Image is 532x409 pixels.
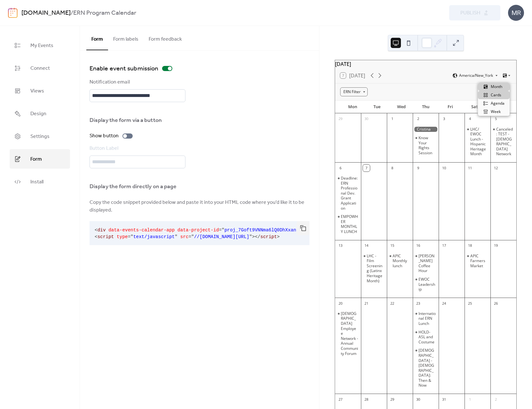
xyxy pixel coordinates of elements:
div: [PERSON_NAME] Coffee Hour [419,253,436,273]
span: Cards [491,92,501,98]
div: 9 [415,164,422,172]
div: VERN Coffee Hour [413,253,439,273]
div: 10 [441,164,448,172]
div: 30 [415,396,422,403]
div: Deadline: ERN Professional Dev. Grant Application [341,176,358,211]
div: HOLD-ASL and Costume [419,330,436,345]
div: Know Your Rights Session [413,135,439,155]
span: script [260,234,277,239]
div: 6 [337,164,344,172]
div: [DEMOGRAPHIC_DATA] - [DEMOGRAPHIC_DATA]: Then & Now [419,348,436,388]
span: data-events-calendar-app [108,228,175,233]
div: LHC/ EWOC Lunch - Hispanic Heritage Month [465,127,490,157]
div: Cristina Card - return Tuesday [413,127,439,132]
div: 14 [363,242,370,249]
a: Form [10,149,70,169]
div: 19 [492,242,499,249]
button: Form feedback [144,26,187,50]
span: src [180,234,189,239]
span: text/javascript [133,234,175,239]
div: [DEMOGRAPHIC_DATA] Employee Network - Annual Community Forum [341,311,358,356]
b: / [71,7,73,19]
div: 28 [363,396,370,403]
span: My Events [30,41,53,51]
div: APIC Monthly lunch [393,253,410,269]
span: " [191,234,194,239]
div: [DATE] [335,60,516,68]
div: 23 [415,300,422,307]
span: proj_7Goft9VNNma6lQ0DhXxan [224,228,296,233]
b: ERN Program Calendar [73,7,136,19]
div: 12 [492,164,499,172]
div: EMPOWHER MONTHLY LUNCH [335,214,361,234]
span: Install [30,177,43,187]
div: Canceled: TEST - LGBTQIA+ Network [490,127,516,157]
div: Mon [340,100,364,113]
button: Form [86,26,108,50]
div: 11 [466,164,473,172]
span: < [95,234,98,239]
span: Month [491,84,502,90]
div: Thu [414,100,438,113]
span: div [98,228,106,233]
div: LGBTQIA+ - Queer: Then & Now [413,348,439,388]
div: 25 [466,300,473,307]
span: < [95,228,98,233]
div: 29 [389,396,396,403]
div: EWOC Leadership [413,277,439,292]
span: data-project-id [177,228,219,233]
div: 15 [389,242,396,249]
div: 22 [389,300,396,307]
div: LHC - Film Screening (Latinx Heritage Month) [361,253,387,284]
a: Install [10,172,70,191]
div: 21 [363,300,370,307]
span: Settings [30,132,50,141]
span: type [117,234,128,239]
div: 2 [492,396,499,403]
div: APIC Monthly lunch [387,253,413,269]
div: Deadline: ERN Professional Dev. Grant Application [335,176,361,211]
span: Connect [30,63,50,73]
span: Form [30,154,42,164]
div: HOLD-ASL and Costume [413,330,439,345]
div: 1 [389,116,396,123]
span: " [175,234,177,239]
div: APIC Farmers Market [465,253,490,269]
div: 5 [492,116,499,123]
span: " [130,234,133,239]
div: 20 [337,300,344,307]
div: 24 [441,300,448,307]
a: [DOMAIN_NAME] [21,7,71,19]
span: script [98,234,114,239]
span: //[DOMAIN_NAME][URL] [194,234,249,239]
div: MR [508,5,524,21]
span: > [252,234,255,239]
span: America/New_York [459,74,493,77]
div: Show button [90,132,119,140]
div: 29 [337,116,344,123]
img: logo [8,8,18,18]
div: 7 [363,164,370,172]
span: " [249,234,252,239]
button: Form labels [108,26,144,50]
div: LHC - Film Screening (Latinx Heritage Month) [367,253,384,284]
div: Display the form via a button [90,116,184,124]
div: Notification email [90,78,184,86]
div: 31 [441,396,448,403]
div: EWOC Leadership [419,277,436,292]
div: International ERN Lunch [419,311,436,326]
div: 17 [441,242,448,249]
div: 16 [415,242,422,249]
div: 3 [441,116,448,123]
div: EMPOWHER MONTHLY LUNCH [341,214,358,234]
a: Views [10,81,70,100]
div: 8 [389,164,396,172]
div: Sat [462,100,487,113]
span: > [277,234,280,239]
span: Design [30,109,46,119]
div: LGBTQIA+ Employee Network - Annual Community Forum [335,311,361,356]
div: 2 [415,116,422,123]
div: Know Your Rights Session [419,135,436,155]
div: APIC Farmers Market [470,253,488,269]
a: Connect [10,58,70,78]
